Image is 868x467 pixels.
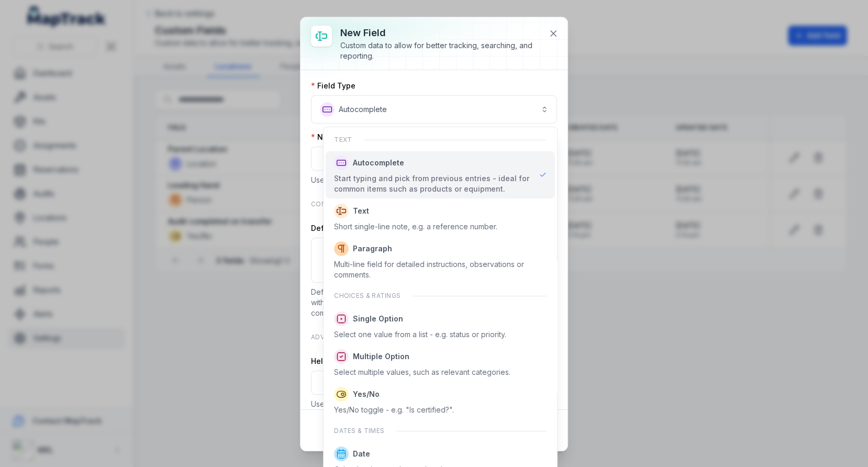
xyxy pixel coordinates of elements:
button: Autocomplete [311,95,557,124]
div: Start typing and pick from previous entries - ideal for common items such as products or equipment. [334,173,530,194]
div: Short single-line note, e.g. a reference number. [334,221,497,232]
div: Multi-line field for detailed instructions, observations or comments. [334,259,546,280]
div: Text [326,129,554,150]
div: Select multiple values, such as relevant categories. [334,367,510,377]
span: Autocomplete [353,158,404,168]
div: Choices & ratings [326,285,554,306]
span: Multiple Option [353,351,409,362]
div: Select one value from a list - e.g. status or priority. [334,329,506,340]
span: Text [353,206,369,216]
span: Single Option [353,314,403,324]
span: Paragraph [353,243,392,254]
div: Dates & times [326,420,554,441]
span: Date [353,449,370,459]
div: Yes/No toggle - e.g. "Is certified?". [334,405,454,415]
span: Yes/No [353,389,380,399]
